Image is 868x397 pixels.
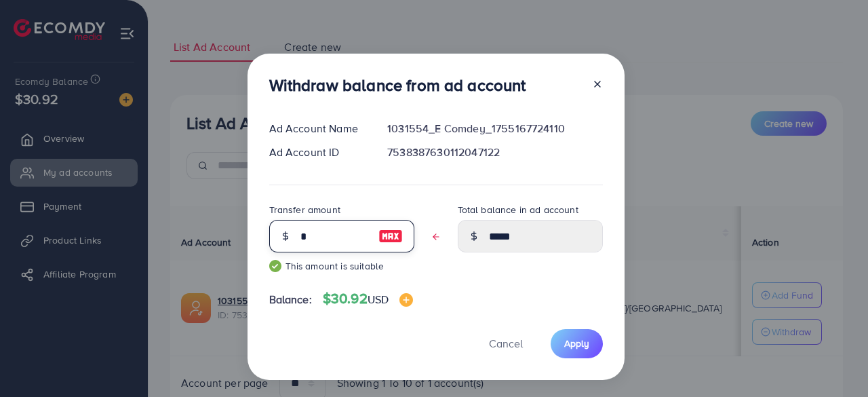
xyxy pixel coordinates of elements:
span: USD [368,292,389,307]
button: Cancel [472,329,540,358]
h4: $30.92 [323,290,413,307]
h3: Withdraw balance from ad account [269,75,526,95]
img: image [378,228,403,244]
label: Transfer amount [269,203,340,216]
button: Apply [551,329,603,358]
span: Cancel [489,336,523,351]
div: Ad Account ID [258,145,377,160]
span: Balance: [269,292,312,307]
img: guide [269,260,281,272]
label: Total balance in ad account [458,203,578,216]
small: This amount is suitable [269,259,414,273]
span: Apply [564,337,589,350]
iframe: Chat [810,336,858,387]
div: 1031554_E Comdey_1755167724110 [376,121,613,136]
div: Ad Account Name [258,121,377,136]
img: image [399,293,413,307]
div: 7538387630112047122 [376,145,613,160]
